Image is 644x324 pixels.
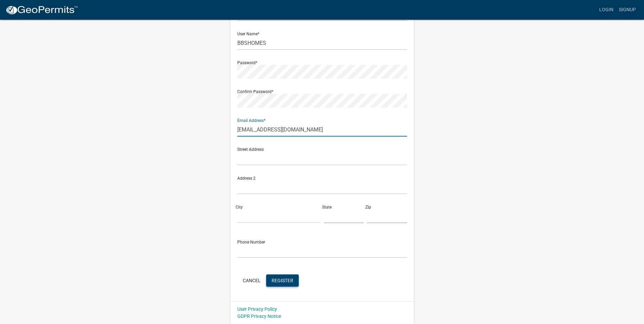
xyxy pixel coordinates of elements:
a: GDPR Privacy Notice [237,313,281,319]
button: Cancel [237,274,266,287]
span: Register [272,277,293,283]
a: Login [596,3,616,16]
button: Register [266,274,299,287]
a: User Privacy Policy [237,306,277,312]
a: Signup [616,3,639,16]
